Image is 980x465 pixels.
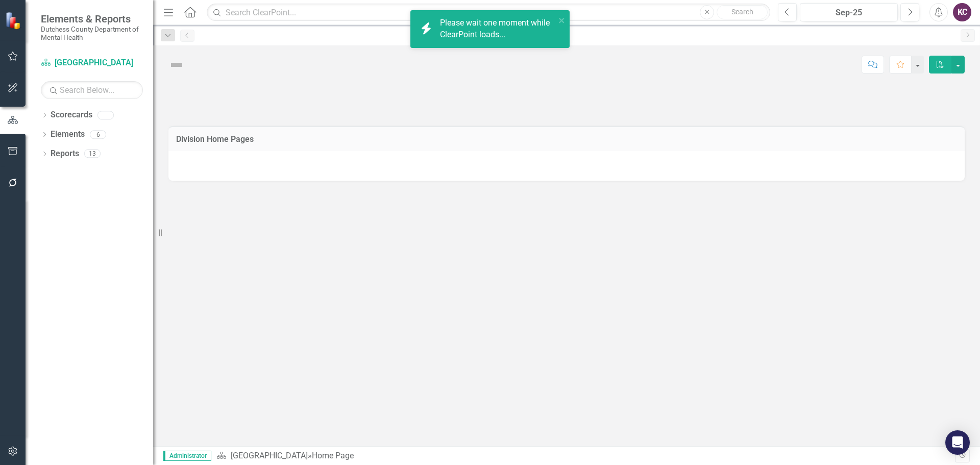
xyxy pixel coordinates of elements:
[216,450,955,462] div: »
[312,451,354,460] div: Home Page
[558,14,566,26] button: close
[41,25,143,42] small: Dutchess County Department of Mental Health
[231,451,308,460] a: [GEOGRAPHIC_DATA]
[731,8,753,16] span: Search
[51,148,79,160] a: Reports
[163,451,211,461] span: Administrator
[5,11,23,30] img: ClearPoint Strategy
[41,57,143,69] a: [GEOGRAPHIC_DATA]
[51,109,92,121] a: Scorecards
[41,13,143,25] span: Elements & Reports
[176,135,957,144] h3: Division Home Pages
[945,430,970,455] div: Open Intercom Messenger
[440,17,555,41] div: Please wait one moment while ClearPoint loads...
[717,5,768,19] button: Search
[803,7,894,19] div: Sep-25
[800,3,898,21] button: Sep-25
[84,150,101,158] div: 13
[168,57,185,73] img: Not Defined
[207,4,770,21] input: Search ClearPoint...
[953,3,971,21] button: KC
[90,130,106,139] div: 6
[41,81,143,99] input: Search Below...
[51,129,85,140] a: Elements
